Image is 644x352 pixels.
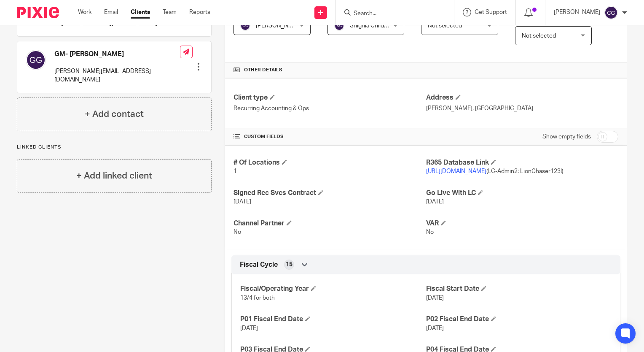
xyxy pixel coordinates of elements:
[240,21,250,31] img: svg%3E
[233,168,237,174] span: 1
[554,8,600,16] p: [PERSON_NAME]
[240,315,426,324] h4: P01 Fiscal End Date
[426,93,618,102] h4: Address
[353,10,429,18] input: Search
[426,295,444,301] span: [DATE]
[104,8,118,16] a: Email
[85,108,144,121] h4: + Add contact
[233,189,426,198] h4: Signed Rec Svcs Contract
[426,199,444,205] span: [DATE]
[426,189,618,198] h4: Go Live With LC
[604,6,618,19] img: svg%3E
[76,169,152,182] h4: + Add linked client
[522,33,556,39] span: Not selected
[240,260,278,269] span: Fiscal Cycle
[131,8,150,16] a: Clients
[78,8,91,16] a: Work
[350,23,392,29] span: Shighla Childers
[233,104,426,113] p: Recurring Accounting & Ops
[233,133,426,140] h4: CUSTOM FIELDS
[426,315,612,324] h4: P02 Fiscal End Date
[163,8,177,16] a: Team
[26,50,46,70] img: svg%3E
[233,93,426,102] h4: Client type
[426,168,563,174] span: (LC-Admin2: LionChaser123!)
[286,260,292,269] span: 15
[426,325,444,331] span: [DATE]
[54,50,180,59] h4: GM- [PERSON_NAME]
[240,295,275,301] span: 13/4 for both
[426,168,486,174] a: [URL][DOMAIN_NAME]
[426,219,618,228] h4: VAR
[233,199,251,205] span: [DATE]
[256,23,302,29] span: [PERSON_NAME]
[426,284,612,293] h4: Fiscal Start Date
[428,23,462,29] span: Not selected
[233,229,241,235] span: No
[426,158,618,167] h4: R365 Database Link
[189,8,210,16] a: Reports
[334,21,344,31] img: svg%3E
[426,104,618,113] p: [PERSON_NAME], [GEOGRAPHIC_DATA]
[233,158,426,167] h4: # Of Locations
[240,284,426,293] h4: Fiscal/Operating Year
[244,67,282,73] span: Other details
[542,133,591,141] label: Show empty fields
[17,7,59,18] img: Pixie
[475,9,507,15] span: Get Support
[17,144,212,151] p: Linked clients
[240,325,258,331] span: [DATE]
[54,67,180,84] p: [PERSON_NAME][EMAIL_ADDRESS][DOMAIN_NAME]
[233,219,426,228] h4: Channel Partner
[426,229,434,235] span: No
